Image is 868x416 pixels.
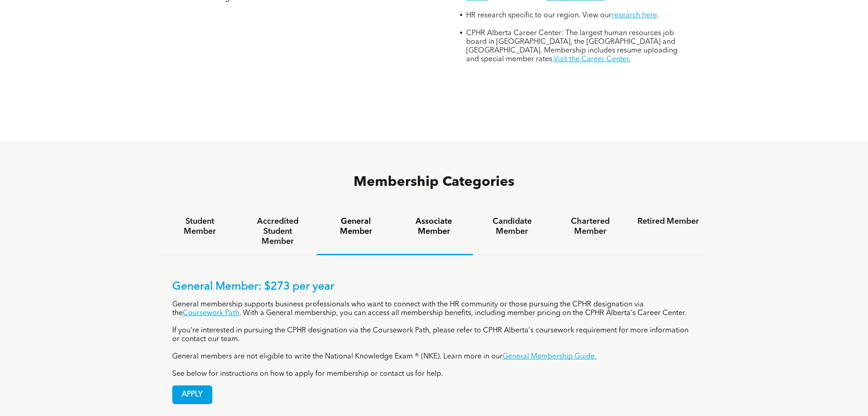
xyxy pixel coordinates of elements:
h4: Associate Member [403,216,465,237]
h4: Candidate Member [481,216,543,237]
h4: General Member [325,216,386,237]
span: CPHR Alberta Career Center: The largest human resources job board in [GEOGRAPHIC_DATA], the [GEOG... [466,30,678,63]
a: Visit the Career Center. [554,56,631,63]
p: General members are not eligible to write the National Knowledge Exam ® (NKE). Learn more in our [172,353,696,361]
p: See below for instructions on how to apply for membership or contact us for help. [172,370,696,379]
p: If you're interested in pursuing the CPHR designation via the Coursework Path, please refer to CP... [172,326,696,344]
a: General Membership Guide. [503,353,596,360]
span: Membership Categories [354,175,514,189]
h4: Student Member [169,216,231,237]
span: APPLY [173,386,212,404]
h4: Chartered Member [560,216,621,237]
a: APPLY [172,385,212,404]
span: . [657,12,659,19]
h4: Retired Member [637,216,699,226]
h4: Accredited Student Member [247,216,308,247]
a: research here [611,12,657,19]
p: General membership supports business professionals who want to connect with the HR community or t... [172,300,696,318]
span: HR research specific to our region. View our [466,12,611,19]
a: Coursework Path [183,310,239,317]
p: General Member: $273 per year [172,280,696,294]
